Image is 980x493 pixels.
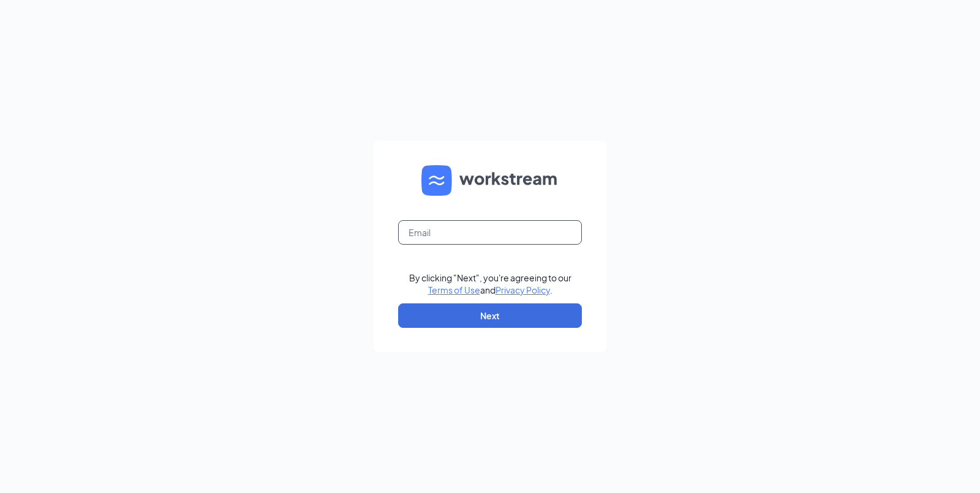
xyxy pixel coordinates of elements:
input: Email [398,220,582,245]
img: WS logo and Workstream text [421,165,559,196]
a: Terms of Use [428,284,480,295]
button: Next [398,303,582,328]
a: Privacy Policy [496,284,550,295]
div: By clicking "Next", you're agreeing to our and . [409,272,571,296]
